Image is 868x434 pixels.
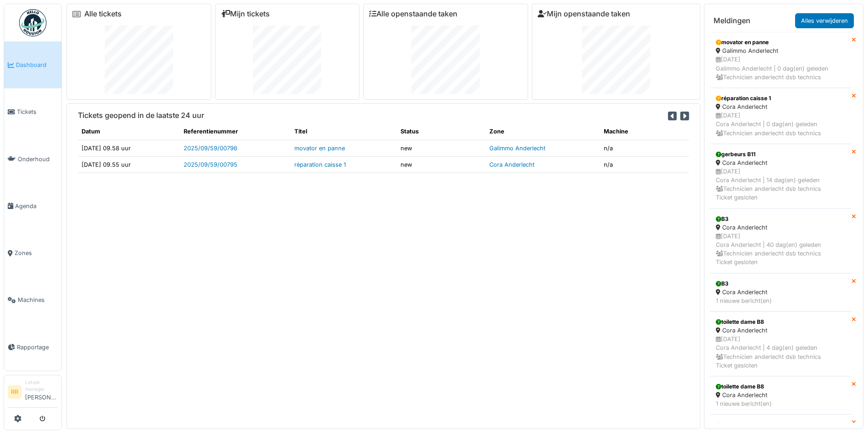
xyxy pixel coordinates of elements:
[294,145,345,152] a: movator en panne
[716,335,846,370] div: [DATE] Cora Anderlecht | 4 dag(en) geleden Technicien anderlecht dsb technics Ticket gesloten
[716,318,846,326] div: toilette dame B8
[710,311,852,376] a: toilette dame B8 Cora Anderlecht [DATE]Cora Anderlecht | 4 dag(en) geleden Technicien anderlecht ...
[4,276,62,323] a: Machines
[397,140,486,156] td: new
[716,150,846,158] div: gerbeurs B11
[78,140,180,156] td: [DATE] 09.58 uur
[795,13,854,28] a: Alles verwijderen
[716,55,846,82] div: [DATE] Galimmo Anderlecht | 0 dag(en) geleden Technicien anderlecht dsb technics
[716,215,846,223] div: B3
[294,161,346,168] a: réparation caisse 1
[397,123,486,140] th: Status
[710,88,852,144] a: réparation caisse 1 Cora Anderlecht [DATE]Cora Anderlecht | 0 dag(en) geleden Technicien anderlec...
[716,167,846,202] div: [DATE] Cora Anderlecht | 14 dag(en) geleden Technicien anderlecht dsb technics Ticket gesloten
[184,145,237,152] a: 2025/09/59/00796
[716,383,846,391] div: toilette dame B8
[716,223,846,232] div: Cora Anderlecht
[489,161,534,168] a: Cora Anderlecht
[4,136,62,183] a: Onderhoud
[716,280,846,288] div: B3
[716,38,846,46] div: movator en panne
[291,123,397,140] th: Titel
[716,111,846,138] div: [DATE] Cora Anderlecht | 0 dag(en) geleden Technicien anderlecht dsb technics
[716,296,846,305] div: 1 nieuwe bericht(en)
[538,10,630,18] a: Mijn openstaande taken
[78,123,180,140] th: Datum
[600,156,689,173] td: n/a
[18,155,58,163] span: Onderhoud
[4,41,62,88] a: Dashboard
[397,156,486,173] td: new
[15,249,58,257] span: Zones
[18,296,58,304] span: Machines
[78,111,204,120] h6: Tickets geopend in de laatste 24 uur
[716,288,846,296] div: Cora Anderlecht
[184,161,237,168] a: 2025/09/59/00795
[17,107,58,116] span: Tickets
[716,102,846,111] div: Cora Anderlecht
[710,209,852,273] a: B3 Cora Anderlecht [DATE]Cora Anderlecht | 40 dag(en) geleden Technicien anderlecht dsb technicsT...
[486,123,600,140] th: Zone
[17,343,58,352] span: Rapportage
[710,32,852,88] a: movator en panne Galimmo Anderlecht [DATE]Galimmo Anderlecht | 0 dag(en) geleden Technicien ander...
[25,379,58,393] div: Lokale manager
[4,183,62,230] a: Agenda
[710,376,852,414] a: toilette dame B8 Cora Anderlecht 1 nieuwe bericht(en)
[4,324,62,371] a: Rapportage
[4,230,62,276] a: Zones
[16,61,58,69] span: Dashboard
[489,145,545,152] a: Galimmo Anderlecht
[716,391,846,399] div: Cora Anderlecht
[600,123,689,140] th: Machine
[180,123,291,140] th: Referentienummer
[710,144,852,209] a: gerbeurs B11 Cora Anderlecht [DATE]Cora Anderlecht | 14 dag(en) geleden Technicien anderlecht dsb...
[25,379,58,405] li: [PERSON_NAME]
[716,399,846,408] div: 1 nieuwe bericht(en)
[78,156,180,173] td: [DATE] 09.55 uur
[714,16,750,25] h6: Meldingen
[716,46,846,55] div: Galimmo Anderlecht
[4,88,62,135] a: Tickets
[716,232,846,267] div: [DATE] Cora Anderlecht | 40 dag(en) geleden Technicien anderlecht dsb technics Ticket gesloten
[221,10,270,18] a: Mijn tickets
[716,94,846,102] div: réparation caisse 1
[84,10,122,18] a: Alle tickets
[716,326,846,335] div: Cora Anderlecht
[19,9,46,36] img: Badge_color-CXgf-gQk.svg
[8,379,58,408] a: RR Lokale manager[PERSON_NAME]
[369,10,457,18] a: Alle openstaande taken
[716,421,846,429] div: froid commercial
[15,202,58,210] span: Agenda
[600,140,689,156] td: n/a
[8,385,21,399] li: RR
[716,158,846,167] div: Cora Anderlecht
[710,273,852,311] a: B3 Cora Anderlecht 1 nieuwe bericht(en)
